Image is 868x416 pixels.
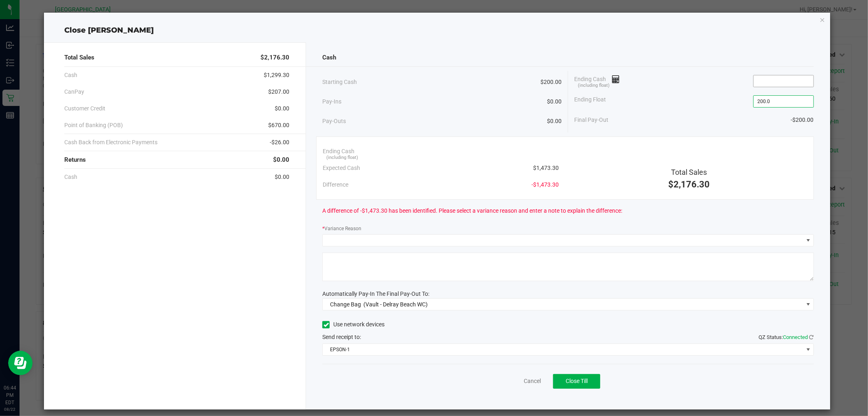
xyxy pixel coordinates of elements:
[322,291,429,297] span: Automatically Pay-In The Final Pay-Out To:
[791,116,814,124] span: -$200.00
[8,351,33,375] iframe: Resource center
[323,164,360,172] span: Expected Cash
[783,334,808,340] span: Connected
[323,147,354,156] span: Ending Cash
[574,116,608,124] span: Final Pay-Out
[553,374,600,389] button: Close Till
[268,88,289,96] span: $207.00
[264,71,289,79] span: $1,299.30
[322,117,346,125] span: Pay-Outs
[260,53,289,62] span: $2,176.30
[327,154,359,161] span: (including float)
[64,121,123,130] span: Point of Banking (POB)
[578,82,610,89] span: (including float)
[759,334,814,340] span: QZ Status:
[322,207,622,215] span: A difference of -$1,473.30 has been identified. Please select a variance reason and enter a note ...
[273,155,289,165] span: $0.00
[322,334,361,340] span: Send receipt to:
[64,104,105,113] span: Customer Credit
[566,378,588,384] span: Close Till
[524,377,541,385] a: Cancel
[363,301,428,308] span: (Vault - Delray Beach WC)
[547,117,562,125] span: $0.00
[668,179,710,189] span: $2,176.30
[64,151,289,169] div: Returns
[64,71,77,79] span: Cash
[574,95,606,108] span: Ending Float
[64,53,94,62] span: Total Sales
[322,320,385,329] label: Use network devices
[547,97,562,106] span: $0.00
[64,173,77,181] span: Cash
[322,97,341,106] span: Pay-Ins
[540,78,562,86] span: $200.00
[330,301,361,308] span: Change Bag
[531,180,559,189] span: -$1,473.30
[270,138,289,147] span: -$26.00
[574,75,620,87] span: Ending Cash
[44,25,830,36] div: Close [PERSON_NAME]
[323,180,348,189] span: Difference
[322,78,357,86] span: Starting Cash
[533,164,559,172] span: $1,473.30
[275,104,289,113] span: $0.00
[275,173,289,181] span: $0.00
[64,88,84,96] span: CanPay
[671,168,707,176] span: Total Sales
[322,53,336,62] span: Cash
[322,225,361,232] label: Variance Reason
[323,344,803,355] span: EPSON-1
[268,121,289,130] span: $670.00
[64,138,157,147] span: Cash Back from Electronic Payments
